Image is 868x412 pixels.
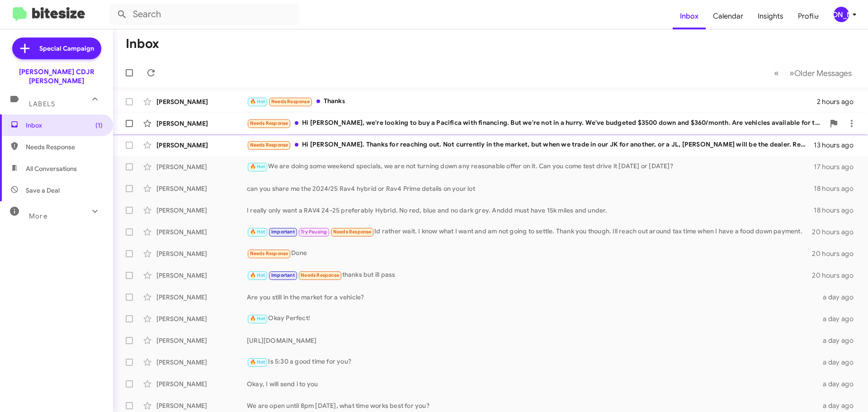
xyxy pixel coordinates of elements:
[791,3,826,29] a: Profile
[271,229,295,235] span: Important
[156,379,247,388] div: [PERSON_NAME]
[769,64,784,82] button: Previous
[750,3,791,29] a: Insights
[250,229,265,235] span: 🔥 Hot
[817,358,861,367] div: a day ago
[817,293,861,302] div: a day ago
[769,64,857,82] nav: Page navigation example
[826,7,858,22] button: [PERSON_NAME]
[706,3,750,29] a: Calendar
[156,358,247,367] div: [PERSON_NAME]
[250,316,265,322] span: 🔥 Hot
[250,164,265,170] span: 🔥 Hot
[250,120,288,126] span: Needs Response
[109,4,299,25] input: Search
[247,357,817,367] div: Is 5:30 a good time for you?
[271,272,295,278] span: Important
[247,336,817,345] div: [URL][DOMAIN_NAME]
[156,401,247,410] div: [PERSON_NAME]
[39,44,94,53] span: Special Campaign
[29,212,47,220] span: More
[834,7,849,22] div: [PERSON_NAME]
[126,37,159,51] h1: Inbox
[250,251,288,256] span: Needs Response
[301,272,339,278] span: Needs Response
[301,229,327,235] span: Try Pausing
[247,140,814,150] div: Hi [PERSON_NAME]. Thanks for reaching out. Not currently in the market, but when we trade in our ...
[250,99,265,104] span: 🔥 Hot
[26,121,103,130] span: Inbox
[814,206,861,215] div: 18 hours ago
[814,141,861,150] div: 13 hours ago
[247,248,812,259] div: Done
[26,142,103,152] span: Needs Response
[95,121,103,130] span: (1)
[29,100,55,108] span: Labels
[156,206,247,215] div: [PERSON_NAME]
[156,184,247,193] div: [PERSON_NAME]
[156,271,247,280] div: [PERSON_NAME]
[817,314,861,323] div: a day ago
[673,3,706,29] a: Inbox
[247,401,817,410] div: We are open until 8pm [DATE], what time works best for you?
[156,141,247,150] div: [PERSON_NAME]
[26,186,60,195] span: Save a Deal
[774,67,779,79] span: «
[817,97,861,106] div: 2 hours ago
[12,38,101,59] a: Special Campaign
[817,336,861,345] div: a day ago
[26,164,77,173] span: All Conversations
[247,206,814,215] div: I really only want a RAV4 24-25 preferably Hybrid. No red, blue and no dark grey. Anddd must have...
[812,271,861,280] div: 20 hours ago
[247,379,817,388] div: Okay, I will send i to you
[156,97,247,106] div: [PERSON_NAME]
[247,184,814,193] div: can you share me the 2024/25 Rav4 hybrid or Rav4 Prime details on your lot
[156,336,247,345] div: [PERSON_NAME]
[271,99,310,104] span: Needs Response
[156,249,247,258] div: [PERSON_NAME]
[794,68,852,78] span: Older Messages
[789,67,794,79] span: »
[156,162,247,171] div: [PERSON_NAME]
[812,249,861,258] div: 20 hours ago
[817,401,861,410] div: a day ago
[814,184,861,193] div: 18 hours ago
[247,118,825,128] div: Hi [PERSON_NAME], we're looking to buy a Pacifica with financing. But we're not in a hurry. We've...
[247,313,817,324] div: Okay Perfect!
[247,270,812,280] div: thanks but ill pass
[156,293,247,302] div: [PERSON_NAME]
[247,96,817,107] div: Thanks
[247,227,812,237] div: Id rather wait. I know what I want and am not going to settle. Thank you though. Ill reach out ar...
[250,142,288,148] span: Needs Response
[812,227,861,237] div: 20 hours ago
[784,64,857,82] button: Next
[247,161,814,172] div: We are doing some weekend specials, we are not turning down any reasonable offer on it. Can you c...
[817,379,861,388] div: a day ago
[814,162,861,171] div: 17 hours ago
[333,229,372,235] span: Needs Response
[156,119,247,128] div: [PERSON_NAME]
[247,293,817,302] div: Are you still in the market for a vehicle?
[250,272,265,278] span: 🔥 Hot
[156,314,247,323] div: [PERSON_NAME]
[156,227,247,237] div: [PERSON_NAME]
[250,359,265,365] span: 🔥 Hot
